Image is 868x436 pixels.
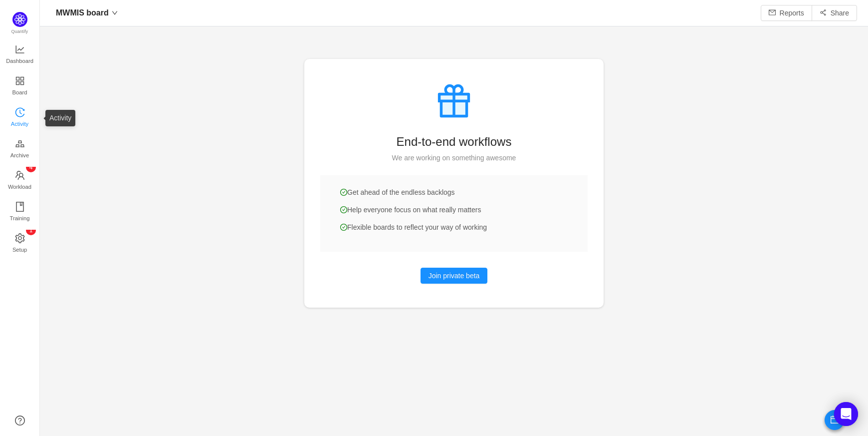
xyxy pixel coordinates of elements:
span: Dashboard [6,51,33,71]
sup: 4 [26,162,36,172]
a: icon: settingSetup [15,234,25,254]
i: icon: appstore [15,76,25,86]
a: icon: teamWorkload [15,171,25,191]
span: Board [12,82,27,102]
i: icon: book [15,202,25,212]
button: icon: share-altShare [812,5,857,21]
div: Open Intercom Messenger [834,402,858,426]
span: Setup [12,240,27,260]
span: MWMIS board [56,5,109,21]
p: 1 [29,225,32,235]
a: icon: question-circle [15,416,25,426]
span: Training [9,208,29,228]
p: 4 [29,162,32,172]
i: icon: down [112,10,118,16]
button: Join private beta [421,268,488,284]
span: Activity [11,114,28,134]
span: Archive [10,145,29,165]
sup: 1 [26,225,36,235]
i: icon: history [15,107,25,117]
button: icon: calendar [825,410,845,430]
a: Dashboard [15,45,25,65]
button: icon: mailReports [761,5,812,21]
img: Quantify [12,12,27,27]
a: Activity [15,108,25,128]
i: icon: setting [15,233,25,243]
span: Quantify [11,29,28,34]
i: icon: team [15,170,25,180]
i: icon: gold [15,139,25,149]
a: Board [15,76,25,96]
span: Workload [8,177,31,197]
i: icon: line-chart [15,44,25,54]
a: Archive [15,139,25,159]
a: Training [15,202,25,222]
